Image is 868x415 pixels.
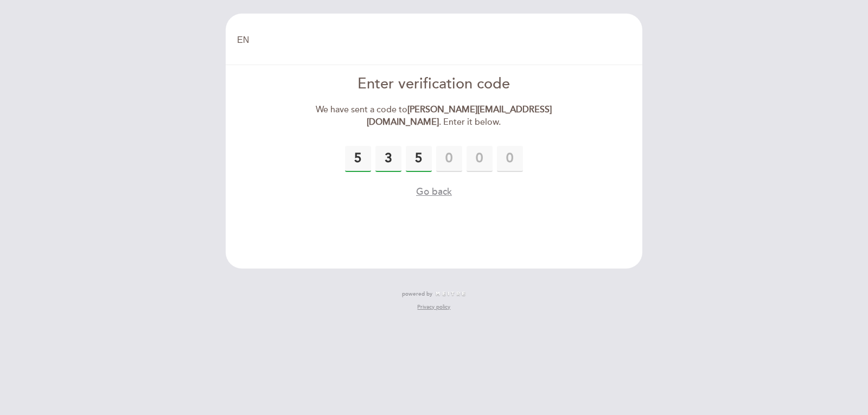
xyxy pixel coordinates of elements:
[345,146,371,172] input: 0
[497,146,523,172] input: 0
[367,104,552,127] strong: [PERSON_NAME][EMAIL_ADDRESS][DOMAIN_NAME]
[406,146,432,172] input: 0
[416,185,452,199] button: Go back
[435,291,466,297] img: MEITRE
[310,74,559,95] div: Enter verification code
[436,146,462,172] input: 0
[402,290,466,298] a: powered by
[310,104,559,129] div: We have sent a code to . Enter it below.
[417,303,450,311] a: Privacy policy
[467,146,493,172] input: 0
[402,290,432,298] span: powered by
[375,146,401,172] input: 0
